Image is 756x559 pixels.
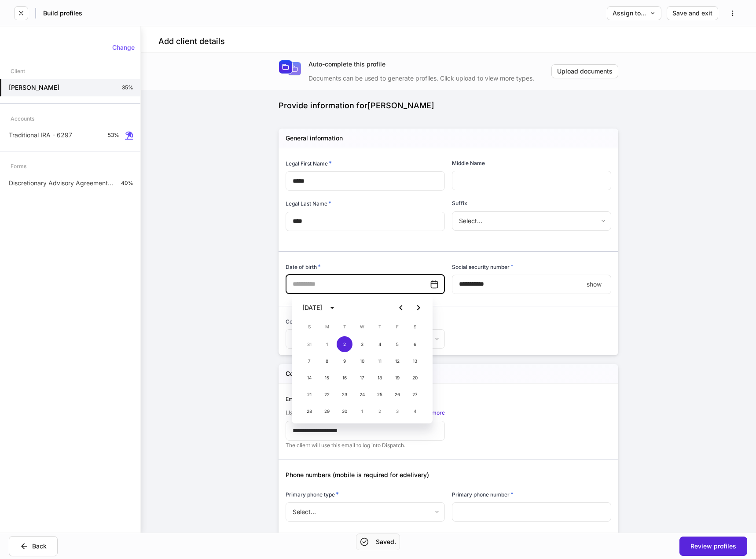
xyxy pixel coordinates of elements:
[389,403,405,419] button: 3
[9,179,114,188] p: Discretionary Advisory Agreement: Non-Wrap Fee
[319,386,335,402] button: 22
[286,408,417,417] p: Used to verify and/or authorize transactions for electronic delivery.
[354,403,370,419] button: 1
[452,211,611,231] div: Select...
[679,537,747,556] button: Review profiles
[337,370,352,386] button: 16
[690,543,736,549] div: Review profiles
[389,370,405,386] button: 19
[11,158,26,174] div: Forms
[286,394,445,403] div: Email
[407,370,423,386] button: 20
[452,159,485,167] h6: Middle Name
[301,370,317,386] button: 14
[286,442,445,449] p: The client will use this email to log into Dispatch.
[308,69,551,83] div: Documents can be used to generate profiles. Click upload to view more types.
[337,318,352,335] span: Tuesday
[286,329,444,349] div: [GEOGRAPHIC_DATA]
[667,6,718,20] button: Save and exit
[389,386,405,402] button: 26
[372,370,388,386] button: 18
[337,386,352,402] button: 23
[301,403,317,419] button: 28
[372,403,388,419] button: 2
[286,502,444,522] div: Select...
[337,336,352,352] button: 2
[410,299,427,316] button: Next month
[9,83,59,92] h5: [PERSON_NAME]
[325,300,340,315] button: calendar view is open, switch to year view
[613,10,656,16] div: Assign to...
[354,386,370,402] button: 24
[286,262,321,271] h6: Date of birth
[9,536,58,556] button: Back
[286,199,331,208] h6: Legal Last Name
[286,159,332,168] h6: Legal First Name
[452,199,467,207] h6: Suffix
[557,68,613,74] div: Upload documents
[319,370,335,386] button: 15
[301,336,317,352] button: 31
[354,336,370,352] button: 3
[452,490,514,499] h6: Primary phone number
[11,63,25,79] div: Client
[389,318,405,335] span: Friday
[9,131,72,140] p: Traditional IRA - 6297
[319,353,335,369] button: 8
[108,132,119,139] p: 53%
[112,44,135,51] div: Change
[407,386,423,402] button: 27
[301,318,317,335] span: Sunday
[319,403,335,419] button: 29
[551,64,618,78] button: Upload documents
[286,369,343,378] h5: Contact information
[286,317,345,326] h6: Country of citizenship
[376,537,396,546] h5: Saved.
[279,460,611,479] div: Phone numbers (mobile is required for edelivery)
[452,262,514,271] h6: Social security number
[372,318,388,335] span: Thursday
[407,336,423,352] button: 6
[354,370,370,386] button: 17
[308,60,551,69] div: Auto-complete this profile
[302,303,322,312] div: [DATE]
[286,134,343,143] h5: General information
[11,111,34,126] div: Accounts
[286,490,339,499] h6: Primary phone type
[407,403,423,419] button: 4
[319,318,335,335] span: Monday
[337,353,352,369] button: 9
[122,84,133,91] p: 35%
[389,353,405,369] button: 12
[407,318,423,335] span: Saturday
[372,386,388,402] button: 25
[372,353,388,369] button: 11
[106,40,140,55] button: Change
[20,542,47,551] div: Back
[407,353,423,369] button: 13
[607,6,661,20] button: Assign to...
[319,336,335,352] button: 1
[121,180,133,187] p: 40%
[337,403,352,419] button: 30
[279,100,618,111] div: Provide information for [PERSON_NAME]
[389,336,405,352] button: 5
[43,9,82,18] h5: Build profiles
[158,36,225,47] h4: Add client details
[372,336,388,352] button: 4
[587,280,602,289] p: show
[354,318,370,335] span: Wednesday
[301,353,317,369] button: 7
[672,10,712,16] div: Save and exit
[301,386,317,402] button: 21
[354,353,370,369] button: 10
[392,299,410,316] button: Previous month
